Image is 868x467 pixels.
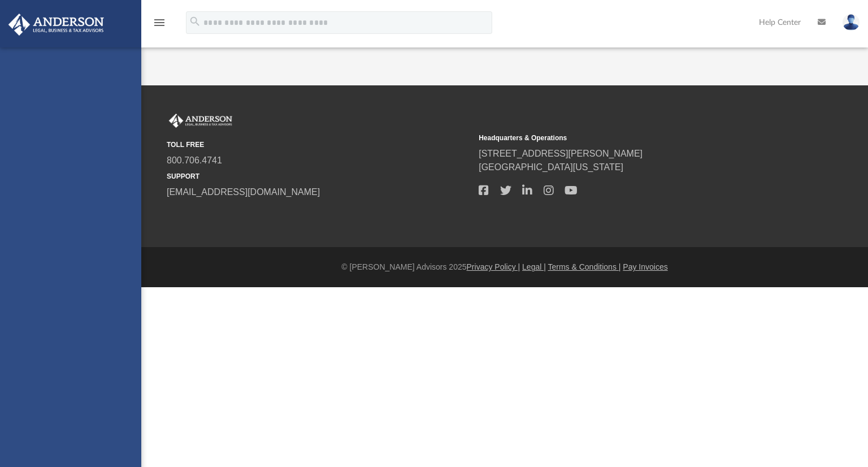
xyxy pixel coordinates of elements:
div: © [PERSON_NAME] Advisors 2025 [141,261,868,273]
a: [GEOGRAPHIC_DATA][US_STATE] [479,162,623,172]
a: [EMAIL_ADDRESS][DOMAIN_NAME] [167,187,320,197]
a: Pay Invoices [623,262,667,271]
i: search [189,15,201,28]
small: SUPPORT [167,171,471,181]
img: Anderson Advisors Platinum Portal [167,114,235,128]
a: Privacy Policy | [467,262,520,271]
a: [STREET_ADDRESS][PERSON_NAME] [479,149,643,158]
small: TOLL FREE [167,140,471,150]
a: Terms & Conditions | [548,262,621,271]
small: Headquarters & Operations [479,133,783,143]
a: Legal | [522,262,546,271]
i: menu [153,16,166,29]
img: Anderson Advisors Platinum Portal [5,14,107,36]
a: 800.706.4741 [167,155,222,165]
a: menu [153,21,166,29]
img: User Pic [843,14,860,31]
